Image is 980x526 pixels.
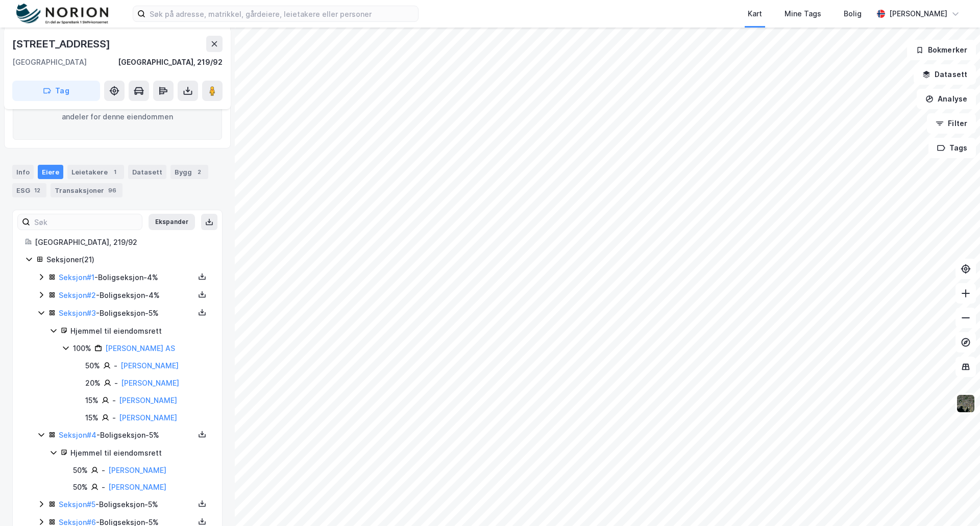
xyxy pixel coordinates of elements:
a: Seksjon#3 [59,309,96,317]
a: [PERSON_NAME] [121,379,179,387]
div: [GEOGRAPHIC_DATA], 219/92 [35,236,210,248]
div: Info [12,165,34,179]
div: Hjemmel til eiendomsrett [70,447,210,459]
div: Eiere [38,165,63,179]
a: Seksjon#2 [59,291,96,299]
button: Analyse [917,89,976,109]
a: [PERSON_NAME] [119,413,177,422]
img: 9k= [956,394,975,413]
div: - Boligseksjon - 5% [59,307,194,319]
button: Bokmerker [907,40,976,60]
a: [PERSON_NAME] AS [105,344,175,353]
input: Søk [30,214,142,230]
div: Kart [748,8,762,20]
button: Tag [12,81,100,101]
div: - [114,377,118,389]
button: Datasett [914,64,976,85]
div: ESG [12,183,46,197]
button: Filter [927,113,976,134]
a: Seksjon#5 [59,500,95,509]
div: - Boligseksjon - 5% [59,498,194,511]
div: 50% [73,481,88,493]
div: - [102,464,105,477]
div: 12 [32,185,42,195]
a: Seksjon#4 [59,431,96,439]
div: [STREET_ADDRESS] [12,36,112,52]
div: [GEOGRAPHIC_DATA], 219/92 [118,56,223,68]
a: Seksjon#1 [59,273,94,282]
a: [PERSON_NAME] [120,361,179,370]
div: [GEOGRAPHIC_DATA] [12,56,87,68]
div: - [114,360,117,372]
img: norion-logo.80e7a08dc31c2e691866.png [16,4,108,24]
div: 2 [194,167,204,177]
div: Bygg [170,165,208,179]
div: 96 [106,185,118,195]
div: - Boligseksjon - 5% [59,429,194,441]
div: - [112,394,116,407]
a: [PERSON_NAME] [108,483,166,491]
div: Transaksjoner [51,183,122,197]
div: Hjemmel til eiendomsrett [70,325,210,337]
input: Søk på adresse, matrikkel, gårdeiere, leietakere eller personer [145,6,418,21]
div: Seksjoner ( 21 ) [46,254,210,266]
a: [PERSON_NAME] [119,396,177,405]
div: Leietakere [67,165,124,179]
div: [PERSON_NAME] [889,8,947,20]
div: 15% [85,412,99,424]
div: - Boligseksjon - 4% [59,271,194,284]
div: 15% [85,394,99,407]
div: Det er ingen hovedeiere med signifikante andeler for denne eiendommen [13,82,222,140]
div: - [112,412,116,424]
div: - [102,481,105,493]
div: 50% [85,360,100,372]
div: Datasett [128,165,166,179]
div: 50% [73,464,88,477]
div: 100% [73,342,91,355]
div: Bolig [844,8,862,20]
iframe: Chat Widget [929,477,980,526]
div: 1 [110,167,120,177]
button: Tags [928,138,976,158]
button: Ekspander [149,214,195,230]
div: Mine Tags [785,8,821,20]
div: - Boligseksjon - 4% [59,289,194,302]
a: [PERSON_NAME] [108,466,166,474]
div: 20% [85,377,101,389]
